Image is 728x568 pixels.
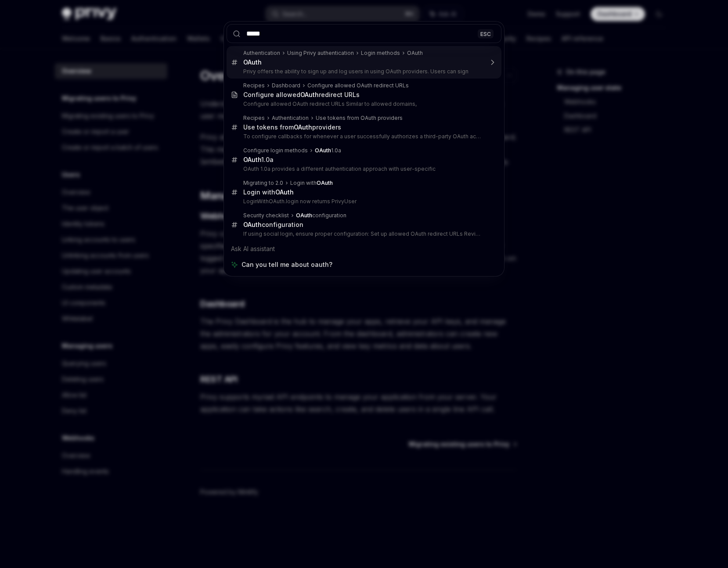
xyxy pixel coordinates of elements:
[243,133,483,140] p: To configure callbacks for whenever a user successfully authorizes a third-party OAuth account, use
[243,82,265,89] div: Recipes
[227,241,501,257] div: Ask AI assistant
[243,58,262,66] b: OAuth
[294,123,312,131] b: OAuth
[243,188,294,196] div: Login with
[317,180,333,186] b: OAuth
[243,123,341,131] div: Use tokens from providers
[296,212,346,219] div: configuration
[243,101,483,108] p: Configure allowed OAuth redirect URLs Similar to allowed domains,
[243,68,483,75] p: Privy offers the ability to sign up and log users in using OAuth providers. Users can sign
[243,165,483,173] p: OAuth 1.0a provides a different authentication approach with user-specific
[243,156,274,164] div: 1.0a
[243,147,308,154] div: Configure login methods
[243,91,360,99] div: Configure allowed redirect URLs
[407,50,423,57] div: OAuth
[315,147,341,154] div: 1.0a
[243,198,483,205] p: LoginWithOAuth.login now returns PrivyUser
[243,221,303,229] div: configuration
[243,156,261,163] b: OAuth
[478,29,494,38] div: ESC
[307,82,409,89] div: Configure allowed OAuth redirect URLs
[315,147,331,154] b: OAuth
[361,50,400,57] div: Login methods
[243,50,280,57] div: Authentication
[243,115,265,122] div: Recipes
[243,230,483,237] p: If using social login, ensure proper configuration: Set up allowed OAuth redirect URLs Review
[272,115,309,122] div: Authentication
[275,188,294,196] b: OAuth
[243,180,283,187] div: Migrating to 2.0
[290,180,333,187] div: Login with
[300,91,319,98] b: OAuth
[296,212,312,219] b: OAuth
[243,212,289,219] div: Security checklist
[241,260,332,269] span: Can you tell me about oauth?
[243,221,262,228] b: OAuth
[272,82,300,89] div: Dashboard
[316,115,403,122] div: Use tokens from OAuth providers
[287,50,354,57] div: Using Privy authentication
